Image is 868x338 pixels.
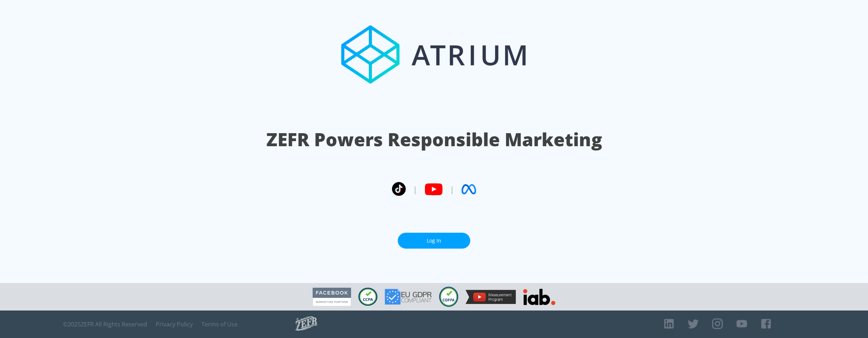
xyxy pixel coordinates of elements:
[156,321,193,328] a: Privacy Policy
[413,184,417,195] span: |
[266,127,602,152] h1: ZEFR Powers Responsible Marketing
[385,289,432,305] img: GDPR Compliant
[313,288,351,306] img: Facebook Marketing Partner
[439,287,458,307] img: COPPA Compliant
[358,288,377,306] img: CCPA Compliant
[450,184,454,195] span: |
[201,321,238,328] a: Terms of Use
[63,321,147,328] span: © 2025 ZEFR All Rights Reserved
[523,289,555,305] img: IAB
[466,290,516,304] img: YouTube Measurement Program
[398,233,470,249] a: Log In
